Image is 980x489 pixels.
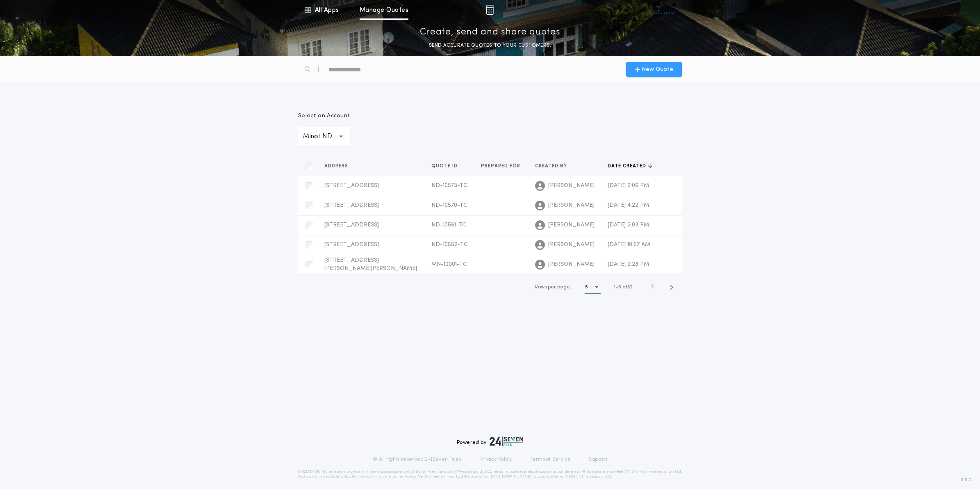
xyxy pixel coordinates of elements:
[535,162,573,170] button: Created by
[373,456,461,463] p: © All rights reserved. 24|Seven Fees
[324,257,417,272] span: [STREET_ADDRESS][PERSON_NAME][PERSON_NAME]
[420,26,561,39] p: Create, send and share quotes
[431,202,467,208] span: ND-10570-TC
[324,242,379,248] span: [STREET_ADDRESS]
[585,281,601,294] button: 5
[431,183,467,189] span: ND-10573-TC
[535,285,571,290] span: Rows per page:
[481,163,522,169] span: Prepared for
[486,5,494,15] img: img
[622,283,633,291] span: of 32
[457,436,523,446] div: Powered by
[298,112,350,120] p: Select an Account
[431,163,459,169] span: Quote ID
[479,456,512,463] a: Privacy Policy
[548,221,595,229] span: [PERSON_NAME]
[614,285,615,290] span: 1
[589,456,607,463] a: Support
[585,283,588,291] h1: 5
[429,41,551,50] p: SEND ACCURATE QUOTES TO YOUR CUSTOMERS.
[431,261,467,267] span: MN-10001-TC
[548,260,595,269] span: [PERSON_NAME]
[530,456,571,463] a: Terms of Service
[303,132,345,142] p: Minot ND
[298,127,350,146] button: Minot ND
[298,469,682,479] p: DISCLAIMER: This estimate is provided for informational purposes only. 24|Seven Fees, a product o...
[324,163,350,169] span: Address
[324,202,379,208] span: [STREET_ADDRESS]
[324,162,354,170] button: Address
[490,436,523,446] img: logo
[642,65,673,74] span: New Quote
[491,475,531,478] a: [URL][DOMAIN_NAME]
[618,285,621,290] span: 5
[961,476,972,484] span: 3.8.0
[626,62,682,77] button: New Quote
[608,261,649,267] span: [DATE] 2:28 PM
[608,242,650,248] span: [DATE] 10:57 AM
[431,242,468,248] span: ND-10552-TC
[608,202,649,208] span: [DATE] 4:22 PM
[324,222,379,228] span: [STREET_ADDRESS]
[643,6,674,14] img: vs-icon
[548,182,595,190] span: [PERSON_NAME]
[324,183,379,189] span: [STREET_ADDRESS]
[548,241,595,249] span: [PERSON_NAME]
[608,183,649,189] span: [DATE] 2:06 PM
[548,201,595,210] span: [PERSON_NAME]
[608,163,648,169] span: Date created
[608,162,652,170] button: Date created
[431,162,464,170] button: Quote ID
[535,163,569,169] span: Created by
[608,222,649,228] span: [DATE] 2:03 PM
[431,222,466,228] span: ND-10561-TC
